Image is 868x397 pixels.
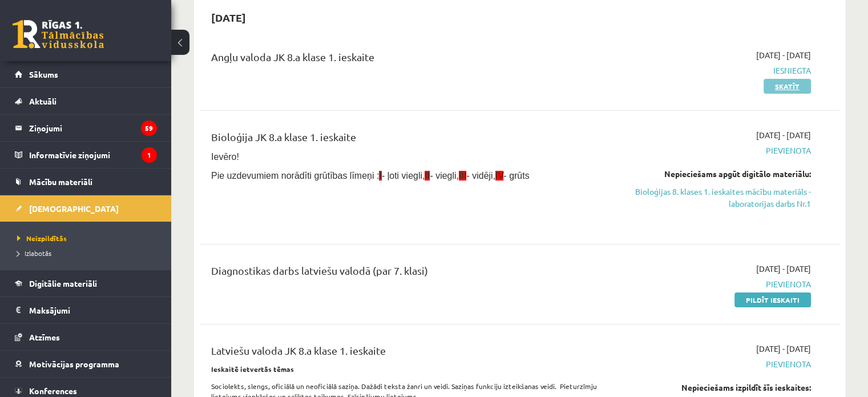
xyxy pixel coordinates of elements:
[29,115,157,141] legend: Ziņojumi
[756,343,811,355] span: [DATE] - [DATE]
[756,129,811,141] span: [DATE] - [DATE]
[17,233,160,243] a: Neizpildītās
[211,129,605,150] div: Bioloģija JK 8.a klase 1. ieskaite
[623,358,811,370] span: Pievienota
[623,65,811,77] span: Iesniegta
[764,79,811,94] a: Skatīt
[29,96,56,106] span: Aktuāli
[623,145,811,157] span: Pievienota
[211,263,605,284] div: Diagnostikas darbs latviešu valodā (par 7. klasi)
[623,382,811,394] div: Nepieciešams izpildīt šīs ieskaites:
[141,121,157,136] i: 59
[200,4,257,31] h2: [DATE]
[211,49,605,70] div: Angļu valoda JK 8.a klase 1. ieskaite
[15,351,157,377] a: Motivācijas programma
[29,69,58,79] span: Sākums
[15,142,157,168] a: Informatīvie ziņojumi1
[29,359,119,369] span: Motivācijas programma
[211,152,239,162] span: Ievēro!
[425,171,430,181] span: II
[29,278,97,288] span: Digitālie materiāli
[459,171,466,181] span: III
[15,169,157,195] a: Mācību materiāli
[379,171,381,181] span: I
[15,115,157,141] a: Ziņojumi59
[623,278,811,290] span: Pievienota
[211,171,530,181] span: Pie uzdevumiem norādīti grūtības līmeņi : - ļoti viegli, - viegli, - vidēji, - grūts
[15,324,157,350] a: Atzīmes
[29,386,77,396] span: Konferences
[29,177,92,187] span: Mācību materiāli
[15,195,157,222] a: [DEMOGRAPHIC_DATA]
[29,332,60,342] span: Atzīmes
[623,186,811,210] a: Bioloģijas 8. klases 1. ieskaites mācību materiāls - laboratorijas darbs Nr.1
[17,248,51,258] span: Izlabotās
[756,263,811,275] span: [DATE] - [DATE]
[15,61,157,87] a: Sākums
[623,168,811,180] div: Nepieciešams apgūt digitālo materiālu:
[211,343,605,364] div: Latviešu valoda JK 8.a klase 1. ieskaite
[495,171,503,181] span: IV
[29,142,157,168] legend: Informatīvie ziņojumi
[29,297,157,323] legend: Maksājumi
[13,20,104,49] a: Rīgas 1. Tālmācības vidusskola
[29,203,119,214] span: [DEMOGRAPHIC_DATA]
[17,248,160,258] a: Izlabotās
[142,147,157,163] i: 1
[756,49,811,61] span: [DATE] - [DATE]
[15,88,157,114] a: Aktuāli
[17,234,67,243] span: Neizpildītās
[734,292,811,307] a: Pildīt ieskaiti
[211,364,294,374] strong: Ieskaitē ietvertās tēmas
[15,297,157,323] a: Maksājumi
[15,270,157,296] a: Digitālie materiāli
